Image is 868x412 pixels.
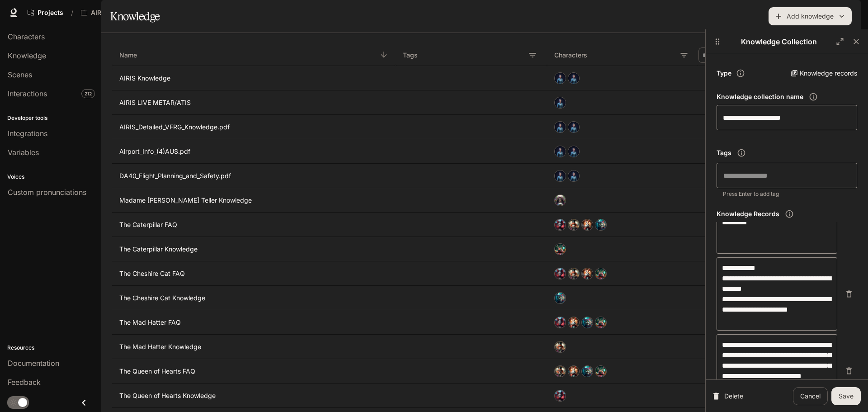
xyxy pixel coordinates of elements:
[119,269,381,278] p: The Cheshire Cat FAQ
[581,365,593,377] div: The Cheshire Cat
[568,72,580,84] div: AIRIS (copy)
[554,341,566,353] div: The Mad Hatter
[595,365,607,377] div: The Caterpillar
[119,294,381,303] p: The Cheshire Cat Knowledge
[595,268,606,279] img: 52280ef8-6259-46f2-bba0-8c56149f2789-1024.webp
[554,243,566,255] div: The Caterpillar
[554,97,566,109] div: AIRIS
[555,244,566,255] img: 52280ef8-6259-46f2-bba0-8c56149f2789-1024.webp
[582,219,593,230] img: 5ee83cf8-5215-4d2e-9a9d-9fb436e5e1a1-1024.webp
[568,219,579,230] img: cde33d76-c063-47ee-b9c7-916f248e4d47-1024.webp
[793,387,828,405] a: Cancel
[595,219,606,230] img: cf87f62e-1b28-41a2-83e1-1dcc1df6817a-1024.webp
[119,245,381,254] p: The Caterpillar Knowledge
[554,49,587,61] p: Characters
[554,146,566,157] div: AIRIS (copy)
[38,9,63,17] span: Projects
[568,170,579,181] img: 3021eeaf-775a-479b-b434-042eb36546e2_portrait.jpg
[67,8,77,18] div: /
[581,219,593,231] div: The White Rabbit
[595,268,607,279] div: The Caterpillar
[119,49,137,61] p: Name
[554,72,566,84] div: AIRIS
[119,147,381,156] p: Airport_Info_(4)AUS.pdf
[403,49,418,61] p: Tags
[554,170,566,182] div: AIRIS (copy)
[568,146,580,157] div: AIRIS
[554,268,566,279] div: The Queen of Hearts
[119,367,381,376] p: The Queen of Hearts FAQ
[717,209,779,218] h6: Knowledge Records
[555,317,566,328] img: 510f7efb-7a1b-4902-8b0d-bd2de2dd8d2a-1024.webp
[555,366,566,377] img: cde33d76-c063-47ee-b9c7-916f248e4d47-1024.webp
[581,317,593,328] div: The Cheshire Cat
[555,219,566,230] img: 510f7efb-7a1b-4902-8b0d-bd2de2dd8d2a-1024.webp
[554,219,566,231] div: The Queen of Hearts
[568,146,579,157] img: 3021eeaf-775a-479b-b434-042eb36546e2_portrait.jpg
[119,123,381,132] p: AIRIS_Detailed_VFRG_Knowledge.pdf
[568,122,579,133] img: 3021eeaf-775a-479b-b434-042eb36546e2_portrait.jpg
[568,121,580,133] div: AIRIS (copy)
[831,387,861,405] button: Save
[582,366,593,377] img: cf87f62e-1b28-41a2-83e1-1dcc1df6817a-1024.webp
[555,73,566,84] img: 3021eeaf-775a-479b-b434-042eb36546e2_portrait.jpg
[723,189,851,199] p: Press Enter to add tag
[110,7,160,25] h1: Knowledge
[568,365,580,377] div: The White Rabbit
[595,219,607,231] div: The Cheshire Cat
[555,341,566,352] img: cde33d76-c063-47ee-b9c7-916f248e4d47-1024.webp
[119,220,381,229] p: The Caterpillar FAQ
[568,73,579,84] img: 3021eeaf-775a-479b-b434-042eb36546e2_portrait.jpg
[77,4,121,22] button: All workspaces
[595,366,606,377] img: 52280ef8-6259-46f2-bba0-8c56149f2789-1024.webp
[568,317,580,328] div: The White Rabbit
[119,196,381,205] p: Madame Fortune Teller Knowledge
[119,318,381,327] p: The Mad Hatter FAQ
[554,390,566,402] div: The Queen of Hearts
[554,365,566,377] div: The Mad Hatter
[119,98,381,107] p: AIRIS LIVE METAR/ATIS
[709,33,726,50] button: Drag to resize
[717,92,803,101] h6: Knowledge collection name
[677,48,691,62] button: Filter
[595,317,607,328] div: The Caterpillar
[555,195,566,206] img: 20e25005-1d03-4049-a9e8-c549c78cc71f-1024.webp
[554,292,566,304] div: The Cheshire Cat
[568,268,579,279] img: cde33d76-c063-47ee-b9c7-916f248e4d47-1024.webp
[555,268,566,279] img: 510f7efb-7a1b-4902-8b0d-bd2de2dd8d2a-1024.webp
[555,170,566,181] img: 3021eeaf-775a-479b-b434-042eb36546e2_portrait.jpg
[568,317,579,328] img: 5ee83cf8-5215-4d2e-9a9d-9fb436e5e1a1-1024.webp
[554,121,566,133] div: AIRIS
[726,36,832,47] p: Knowledge Collection
[555,146,566,157] img: 3021eeaf-775a-479b-b434-042eb36546e2_portrait.jpg
[800,69,857,78] p: Knowledge records
[713,387,744,405] button: Delete Knowledge
[568,268,580,279] div: The Mad Hatter
[24,4,67,22] a: Go to projects
[119,74,381,83] p: AIRIS Knowledge
[525,48,540,62] button: Filter
[555,390,566,401] img: 510f7efb-7a1b-4902-8b0d-bd2de2dd8d2a-1024.webp
[119,342,381,351] p: The Mad Hatter Knowledge
[555,293,566,303] img: cf87f62e-1b28-41a2-83e1-1dcc1df6817a-1024.webp
[119,171,381,180] p: DA40_Flight_Planning_and_Safety.pdf
[119,391,381,400] p: The Queen of Hearts Knowledge
[568,170,580,182] div: AIRIS
[554,317,566,328] div: The Queen of Hearts
[554,194,566,206] div: Madame Fortune Teller
[568,219,580,231] div: The Mad Hatter
[555,122,566,133] img: 3021eeaf-775a-479b-b434-042eb36546e2_portrait.jpg
[717,148,731,157] h6: Tags
[555,97,566,108] img: 3021eeaf-775a-479b-b434-042eb36546e2_portrait.jpg
[582,317,593,328] img: cf87f62e-1b28-41a2-83e1-1dcc1df6817a-1024.webp
[769,7,852,25] button: Add knowledge
[581,268,593,279] div: The White Rabbit
[595,317,606,328] img: 52280ef8-6259-46f2-bba0-8c56149f2789-1024.webp
[582,268,593,279] img: 5ee83cf8-5215-4d2e-9a9d-9fb436e5e1a1-1024.webp
[568,366,579,377] img: 5ee83cf8-5215-4d2e-9a9d-9fb436e5e1a1-1024.webp
[717,69,731,78] h6: Type
[91,9,107,17] p: AIRIS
